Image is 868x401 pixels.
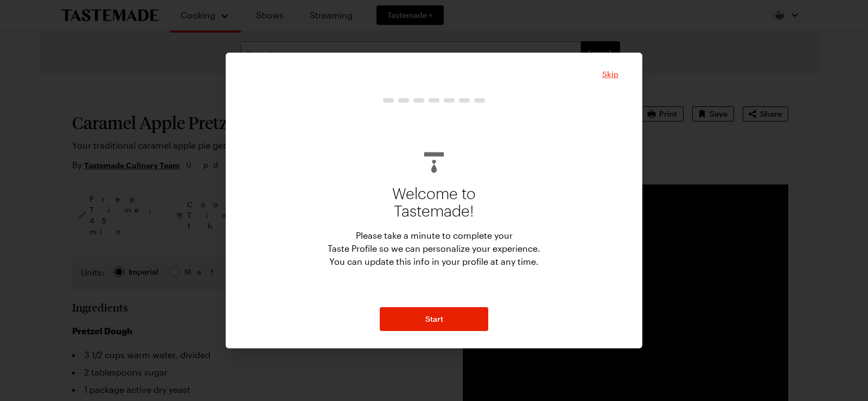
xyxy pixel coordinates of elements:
span: Skip [602,69,618,80]
p: Please take a minute to complete your Taste Profile so we can personalize your experience. You ca... [328,229,540,268]
span: Start [425,314,443,324]
p: Welcome to Tastemade! [392,186,476,220]
button: NextStepButton [380,307,488,331]
button: Close [602,69,618,80]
